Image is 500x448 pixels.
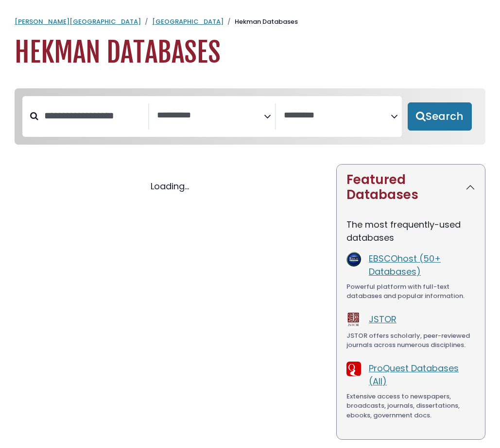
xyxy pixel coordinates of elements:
div: JSTOR offers scholarly, peer-reviewed journals across numerous disciplines. [346,331,475,350]
div: Extensive access to newspapers, broadcasts, journals, dissertations, ebooks, government docs. [346,392,475,420]
p: The most frequently-used databases [346,218,475,244]
nav: Search filters [15,88,485,145]
button: Featured Databases [337,165,485,210]
nav: breadcrumb [15,17,485,27]
a: EBSCOhost (50+ Databases) [369,252,441,278]
a: ProQuest Databases (All) [369,362,459,387]
h1: Hekman Databases [15,36,485,69]
a: [GEOGRAPHIC_DATA] [152,17,224,26]
a: JSTOR [369,313,397,325]
li: Hekman Databases [224,17,298,27]
input: Search database by title or keyword [38,108,148,124]
textarea: Search [284,111,391,121]
div: Loading... [15,180,325,193]
button: Submit for Search Results [408,102,472,131]
textarea: Search [157,111,264,121]
a: [PERSON_NAME][GEOGRAPHIC_DATA] [15,17,141,26]
div: Powerful platform with full-text databases and popular information. [346,282,475,301]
